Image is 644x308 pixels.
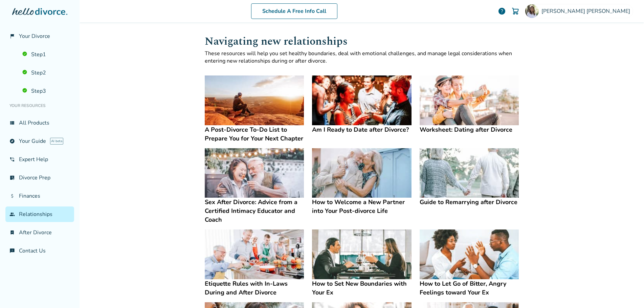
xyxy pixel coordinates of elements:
a: list_alt_checkDivorce Prep [5,170,74,185]
img: How to Set New Boundaries with Your Ex [312,229,411,279]
span: attach_money [9,193,15,199]
img: Am I Ready to Date after Divorce? [312,75,411,125]
span: group [9,212,15,217]
li: Your Resources [5,99,74,112]
img: Etiquette Rules with In-Laws During and After Divorce [205,229,304,279]
a: exploreYour GuideAI beta [5,133,74,149]
h4: Am I Ready to Date after Divorce? [312,125,411,134]
a: flag_2Your Divorce [5,28,74,44]
span: chat_info [9,248,15,254]
h4: Worksheet: Dating after Divorce [420,125,519,134]
a: Schedule A Free Info Call [251,3,337,19]
a: attach_moneyFinances [5,188,74,204]
h4: How to Welcome a New Partner into Your Post-divorce Life [312,198,411,215]
h4: Etiquette Rules with In-Laws During and After Divorce [205,279,304,297]
span: view_list [9,120,15,126]
a: Sex After Divorce: Advice from a Certified Intimacy Educator and CoachSex After Divorce: Advice f... [205,148,304,224]
a: help [498,7,506,15]
img: How to Let Go of Bitter, Angry Feelings toward Your Ex [420,229,519,279]
h4: How to Let Go of Bitter, Angry Feelings toward Your Ex [420,279,519,297]
span: flag_2 [9,34,15,39]
iframe: Chat Widget [610,276,644,308]
img: Sex After Divorce: Advice from a Certified Intimacy Educator and Coach [205,148,304,198]
h4: How to Set New Boundaries with Your Ex [312,279,411,297]
img: Worksheet: Dating after Divorce [420,75,519,125]
a: Etiquette Rules with In-Laws During and After DivorceEtiquette Rules with In-Laws During and Afte... [205,229,304,297]
img: Guide to Remarrying after Divorce [420,148,519,198]
span: bookmark_check [9,230,15,235]
h4: Sex After Divorce: Advice from a Certified Intimacy Educator and Coach [205,198,304,224]
a: How to Set New Boundaries with Your ExHow to Set New Boundaries with Your Ex [312,229,411,297]
img: Bethany Jamison [525,4,539,18]
span: AI beta [50,138,63,145]
img: A Post-Divorce To-Do List to Prepare You for Your Next Chapter [205,75,304,125]
span: phone_in_talk [9,157,15,162]
a: How to Welcome a New Partner into Your Post-divorce LifeHow to Welcome a New Partner into Your Po... [312,148,411,216]
a: bookmark_checkAfter Divorce [5,225,74,240]
p: These resources will help you set healthy boundaries, deal with emotional challenges, and manage ... [205,50,519,65]
a: view_listAll Products [5,115,74,131]
a: phone_in_talkExpert Help [5,152,74,167]
a: How to Let Go of Bitter, Angry Feelings toward Your ExHow to Let Go of Bitter, Angry Feelings tow... [420,229,519,297]
span: [PERSON_NAME] [PERSON_NAME] [541,7,633,15]
a: chat_infoContact Us [5,243,74,259]
h4: A Post-Divorce To-Do List to Prepare You for Your Next Chapter [205,125,304,143]
span: list_alt_check [9,175,15,180]
a: Step3 [18,83,74,99]
a: Step1 [18,47,74,62]
h4: Guide to Remarrying after Divorce [420,198,519,206]
a: Worksheet: Dating after DivorceWorksheet: Dating after Divorce [420,75,519,134]
a: Am I Ready to Date after Divorce?Am I Ready to Date after Divorce? [312,75,411,134]
a: groupRelationships [5,206,74,222]
img: Cart [511,7,519,15]
a: Guide to Remarrying after DivorceGuide to Remarrying after Divorce [420,148,519,207]
span: Your Divorce [19,32,50,40]
img: How to Welcome a New Partner into Your Post-divorce Life [312,148,411,198]
span: explore [9,138,15,144]
a: A Post-Divorce To-Do List to Prepare You for Your Next ChapterA Post-Divorce To-Do List to Prepar... [205,75,304,143]
h1: Navigating new relationships [205,33,519,50]
a: Step2 [18,65,74,81]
